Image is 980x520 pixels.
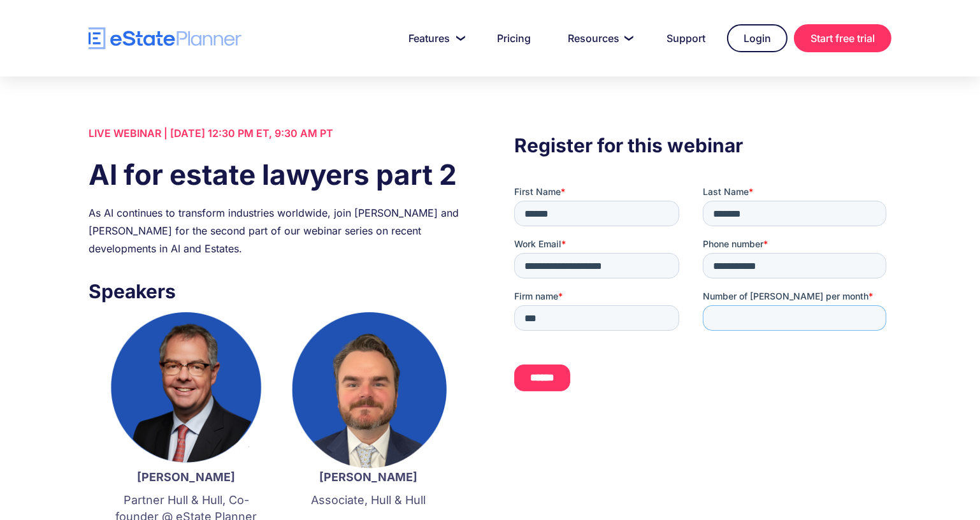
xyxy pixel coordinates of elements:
div: As AI continues to transform industries worldwide, join [PERSON_NAME] and [PERSON_NAME] for the s... [89,204,466,257]
a: home [89,27,241,50]
a: Login [727,24,788,52]
a: Start free trial [794,24,891,52]
strong: [PERSON_NAME] [137,470,235,484]
h3: Speakers [89,277,466,306]
p: Associate, Hull & Hull [290,492,447,509]
h3: Register for this webinar [514,131,891,160]
strong: [PERSON_NAME] [319,470,417,484]
a: Pricing [482,25,546,51]
a: Support [651,25,721,51]
a: Features [393,25,475,51]
div: LIVE WEBINAR | [DATE] 12:30 PM ET, 9:30 AM PT [89,124,466,142]
iframe: Form 0 [514,185,891,401]
a: Resources [552,25,645,51]
h1: AI for estate lawyers part 2 [89,155,466,194]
